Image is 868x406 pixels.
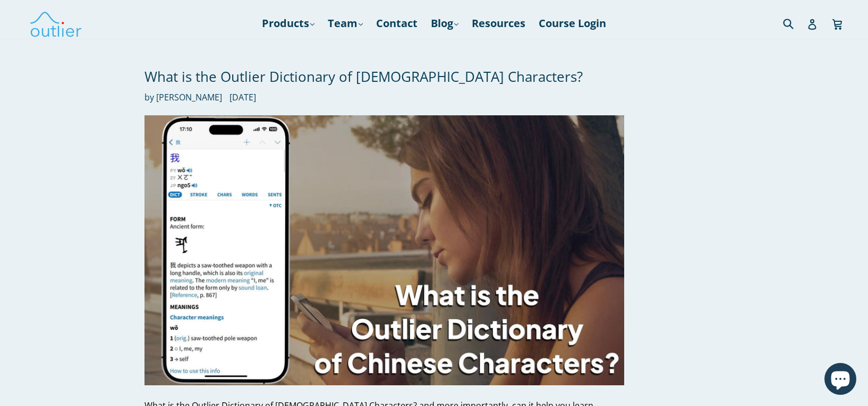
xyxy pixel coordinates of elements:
time: [DATE] [229,91,256,103]
a: Course Login [533,14,611,33]
a: Team [322,14,368,33]
img: Outlier Linguistics [29,8,82,39]
inbox-online-store-chat: Shopify online store chat [821,363,860,397]
a: Blog [426,14,464,33]
a: Resources [466,14,531,33]
a: Products [257,14,320,33]
input: Search [780,12,810,34]
span: by [PERSON_NAME] [144,91,222,104]
img: What is the Outlier Dictionary of Chinese Characters? [144,115,624,385]
a: Contact [371,14,423,33]
a: What is the Outlier Dictionary of [DEMOGRAPHIC_DATA] Characters? [144,67,583,86]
